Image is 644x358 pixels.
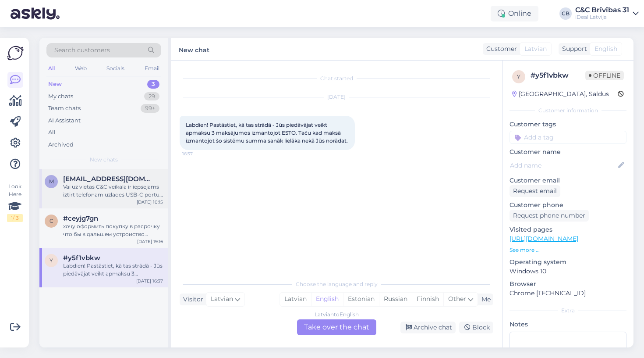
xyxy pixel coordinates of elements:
div: Request email [510,185,560,197]
div: хочу оформить покупку в расрочку что бы в дальшем устроиство осталось моим спустя 24 месяца что н... [63,222,163,238]
div: Take over the chat [297,319,376,335]
div: C&C Brīvības 31 [575,7,629,14]
div: New [48,80,62,89]
span: Search customers [54,46,110,55]
span: #ceyjg7gn [63,215,98,222]
div: # y5f1vbkw [531,70,585,81]
div: iDeal Latvija [575,14,629,21]
div: Latvian [280,293,311,306]
div: Latvian to English [315,311,359,319]
a: C&C Brīvības 31iDeal Latvija [575,7,639,21]
p: Operating system [510,258,626,267]
span: Latvian [524,44,547,54]
div: Extra [510,307,626,315]
div: Block [459,322,493,333]
div: CB [559,7,572,20]
div: Email [143,63,161,74]
span: y [517,73,520,80]
span: Labdien! Pastāstiet, kā tas strādā - Jūs piedāvājat veikt apmaksu 3 maksājumos izmantojot ESTO. T... [186,122,348,144]
span: montaslaide@gmail.com [63,175,154,183]
p: Customer phone [510,200,626,210]
div: All [48,128,56,137]
div: [DATE] 10:15 [137,199,163,205]
div: Vai uz vietas C&C veikala ir iepsejams iztirt telefonam uzlades USB-C portu? Cik tas maksa, ja ir... [63,183,163,199]
div: Web [73,63,88,74]
div: 99+ [141,104,159,113]
input: Add a tag [510,131,626,144]
div: Team chats [48,104,81,113]
span: Other [448,295,466,303]
span: y [50,257,53,264]
span: m [49,178,54,185]
span: #y5f1vbkw [63,254,100,262]
div: My chats [48,92,73,101]
p: Visited pages [510,225,626,234]
div: Archive chat [400,322,456,333]
div: Estonian [343,293,379,306]
a: [URL][DOMAIN_NAME] [510,235,578,243]
div: Support [559,44,587,54]
div: Visitor [180,295,203,304]
div: Look Here [7,183,23,222]
div: 1 / 3 [7,214,23,222]
p: See more ... [510,246,626,254]
p: Chrome [TECHNICAL_ID] [510,289,626,298]
p: Customer name [510,147,626,157]
div: Finnish [412,293,443,306]
div: Request phone number [510,210,589,222]
p: Browser [510,279,626,289]
p: Customer tags [510,120,626,129]
div: [GEOGRAPHIC_DATA], Saldus [512,89,609,99]
div: English [311,293,343,306]
div: Me [478,295,491,304]
div: [DATE] 16:37 [136,278,163,284]
p: Customer email [510,176,626,185]
p: Windows 10 [510,267,626,276]
div: Archived [48,140,74,149]
span: 16:37 [182,150,215,157]
div: [DATE] [180,93,493,101]
span: New chats [90,156,118,164]
div: [DATE] 19:16 [137,238,163,245]
div: Chat started [180,75,493,82]
input: Add name [510,161,616,170]
div: Choose the language and reply [180,280,493,288]
div: All [46,63,57,74]
span: Offline [585,71,624,80]
div: AI Assistant [48,116,81,125]
div: Socials [105,63,126,74]
span: Latvian [211,294,233,304]
div: Customer information [510,107,626,115]
div: 3 [147,80,159,89]
div: Labdien! Pastāstiet, kā tas strādā - Jūs piedāvājat veikt apmaksu 3 maksājumos izmantojot ESTO. T... [63,262,163,278]
label: New chat [179,43,209,55]
p: Notes [510,320,626,329]
span: c [50,218,53,224]
div: 29 [144,92,159,101]
div: Online [491,6,538,21]
span: English [594,44,617,54]
div: Russian [379,293,412,306]
img: Askly Logo [7,45,24,61]
div: Customer [483,44,517,54]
